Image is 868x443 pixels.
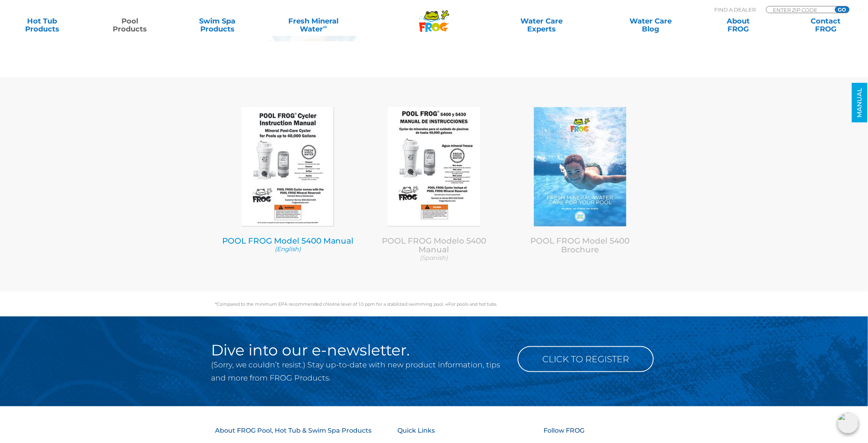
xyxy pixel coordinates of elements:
a: Water CareBlog [617,17,685,33]
a: Swim SpaProducts [183,17,251,33]
a: Click to Register [518,346,654,372]
em: (Spanish) [420,254,448,262]
a: POOL FROG Model 5400 Brochure [531,236,630,254]
a: AboutFROG [704,17,772,33]
sup: ∞ [323,23,327,30]
a: MANUAL [852,83,868,123]
h3: About FROG Pool, Hot Tub & Swim Spa Products [215,426,377,443]
a: Fresh MineralWater∞ [271,17,356,33]
a: POOL FROG Modelo 5400 Manual (Spanish) [367,236,501,262]
img: Pool-Frog-Model-5400-Manual-English [242,107,334,226]
em: (English) [275,245,301,253]
a: Water CareExperts [486,17,597,33]
p: Find A Dealer [714,6,756,13]
img: Manual-PFIG-Spanish [388,107,480,226]
img: openIcon [838,413,858,433]
p: *Compared to the minimum EPA recommended chlorine level of 1.0 ppm for a stabilized swimming pool... [215,302,653,306]
a: ContactFROG [792,17,860,33]
p: (Sorry, we couldn’t resist.) Stay up-to-date with new product information, tips and more from FRO... [211,358,506,384]
a: Hot TubProducts [8,17,76,33]
a: PoolProducts [96,17,164,33]
a: POOL FROG Model 5400 Manual (English) [221,236,355,253]
input: Zip Code Form [772,6,826,13]
input: GO [835,6,849,13]
h3: Quick Links [397,426,534,443]
img: PoolFrog-Brochure-2021 [534,107,626,226]
h3: Follow FROG [543,426,643,443]
h2: Dive into our e-newsletter. [211,342,506,358]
